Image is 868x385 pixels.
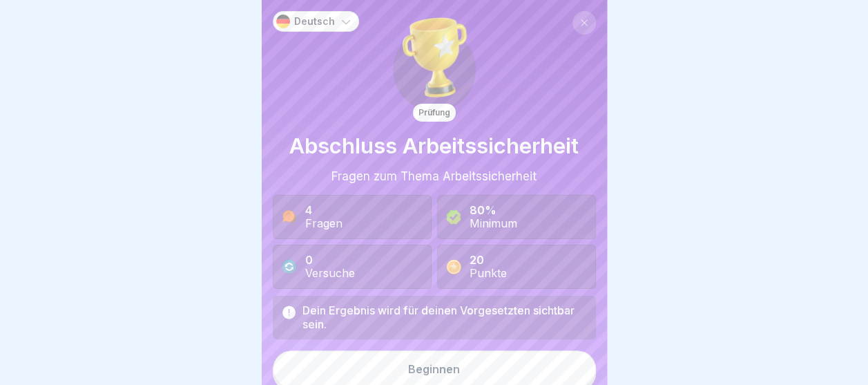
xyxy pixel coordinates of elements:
[276,15,290,28] img: de.svg
[408,363,460,375] div: Beginnen
[470,217,517,230] div: Minimum
[470,267,507,280] div: Punkte
[305,253,313,267] b: 0
[305,267,355,280] div: Versuche
[470,203,496,217] b: 80%
[331,169,537,183] div: Fragen zum Thema Arbeitssicherheit
[305,203,312,217] b: 4
[470,253,484,267] b: 20
[289,133,579,158] h1: Abschluss Arbeitssicherheit
[294,16,335,28] p: Deutsch
[302,304,587,330] div: Dein Ergebnis wird für deinen Vorgesetzten sichtbar sein.
[305,217,343,230] div: Fragen
[413,104,456,122] div: Prüfung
